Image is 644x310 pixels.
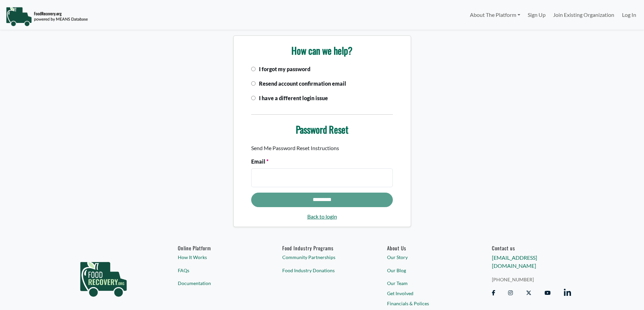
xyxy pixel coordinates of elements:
a: About The Platform [466,8,524,22]
a: Our Blog [387,267,466,274]
h6: Online Platform [178,245,257,251]
a: Community Partnerships [282,254,361,261]
a: Join Existing Organization [549,8,618,22]
p: Send Me Password Reset Instructions [251,144,392,152]
a: Back to login [251,213,392,221]
a: Financials & Polices [387,300,466,307]
label: Email [251,158,268,166]
a: [PHONE_NUMBER] [492,276,571,283]
a: Documentation [178,280,257,287]
img: NavigationLogo_FoodRecovery-91c16205cd0af1ed486a0f1a7774a6544ea792ac00100771e7dd3ec7c0e58e41.png [6,6,88,27]
a: Sign Up [524,8,549,22]
a: Log In [618,8,640,22]
h6: Food Industry Programs [282,245,361,251]
a: [EMAIL_ADDRESS][DOMAIN_NAME] [492,254,537,269]
h3: Password Reset [251,124,392,135]
img: food_recovery_green_logo-76242d7a27de7ed26b67be613a865d9c9037ba317089b267e0515145e5e51427.png [73,245,134,309]
h3: How can we help? [251,45,392,56]
div: Resend account confirmation email [247,80,397,94]
a: About Us [387,245,466,251]
h6: Contact us [492,245,571,251]
a: FAQs [178,267,257,274]
a: Our Story [387,254,466,261]
div: I forgot my password [247,65,397,80]
a: Food Industry Donations [282,267,361,274]
a: Our Team [387,280,466,287]
div: I have a different login issue [247,94,397,109]
a: Get Involved [387,290,466,297]
a: How It Works [178,254,257,261]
